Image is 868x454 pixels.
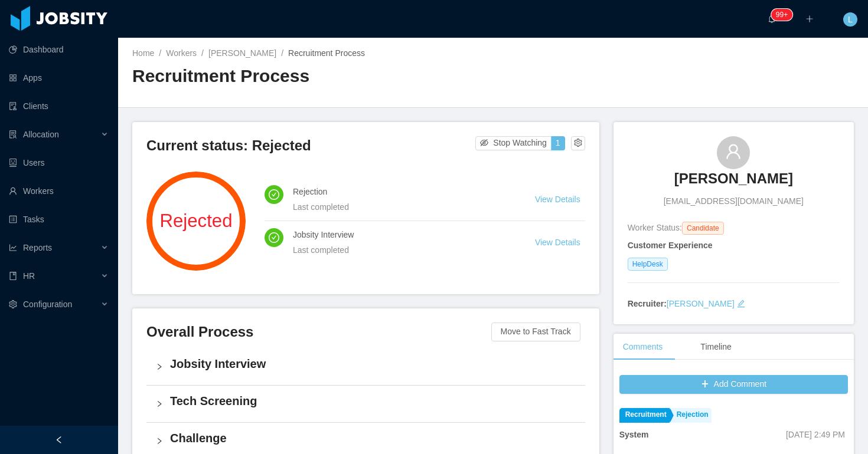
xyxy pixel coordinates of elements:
a: icon: robotUsers [9,151,109,175]
span: Recruitment Process [288,48,365,58]
span: [DATE] 2:49 PM [786,430,845,439]
i: icon: right [156,437,163,445]
div: Last completed [293,244,507,256]
i: icon: setting [9,300,17,308]
a: icon: profileTasks [9,208,109,231]
span: [EMAIL_ADDRESS][DOMAIN_NAME] [664,195,804,208]
span: Allocation [23,130,59,139]
a: View Details [535,195,580,204]
h2: Recruitment Process [132,64,493,88]
a: icon: auditClients [9,94,109,118]
i: icon: bell [768,15,776,23]
button: icon: plusAdd Comment [619,375,848,394]
a: icon: appstoreApps [9,66,109,90]
a: [PERSON_NAME] [208,48,276,58]
h4: Jobsity Interview [293,228,507,241]
h3: [PERSON_NAME] [674,169,793,188]
span: Worker Status: [628,223,682,232]
i: icon: user [725,143,742,160]
i: icon: right [156,400,163,407]
div: icon: rightTech Screening [146,386,585,422]
a: Recruitment [619,408,670,423]
h3: Overall Process [146,323,491,341]
div: Comments [614,334,673,360]
i: icon: right [156,363,163,370]
button: icon: setting [571,136,585,150]
i: icon: edit [737,300,745,308]
a: View Details [535,238,580,247]
span: Reports [23,243,52,252]
span: / [201,48,204,58]
i: icon: book [9,272,17,280]
a: [PERSON_NAME] [674,169,793,195]
i: icon: line-chart [9,244,17,252]
button: icon: eye-invisibleStop Watching [475,136,552,150]
sup: 2124 [771,9,792,21]
span: HR [23,271,35,281]
i: icon: check-circle [269,232,279,243]
strong: System [619,430,649,439]
span: Candidate [682,222,724,235]
span: / [159,48,161,58]
h4: Tech Screening [170,393,576,409]
h3: Current status: Rejected [146,136,475,155]
div: Last completed [293,200,507,213]
span: Rejected [146,212,246,230]
div: icon: rightJobsity Interview [146,348,585,385]
a: icon: userWorkers [9,179,109,203]
a: Home [132,48,154,58]
span: HelpDesk [628,258,668,271]
a: icon: pie-chartDashboard [9,38,109,61]
i: icon: plus [805,15,814,23]
a: Workers [166,48,197,58]
h4: Challenge [170,430,576,446]
h4: Jobsity Interview [170,356,576,372]
button: 1 [551,136,565,150]
i: icon: solution [9,130,17,139]
button: Move to Fast Track [491,323,580,341]
span: L [848,12,853,27]
a: [PERSON_NAME] [667,299,735,308]
span: / [281,48,283,58]
i: icon: check-circle [269,189,279,200]
h4: Rejection [293,185,507,198]
span: Configuration [23,300,72,309]
strong: Recruiter: [628,299,667,308]
strong: Customer Experience [628,241,713,250]
div: Timeline [691,334,740,360]
a: Rejection [671,408,712,423]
